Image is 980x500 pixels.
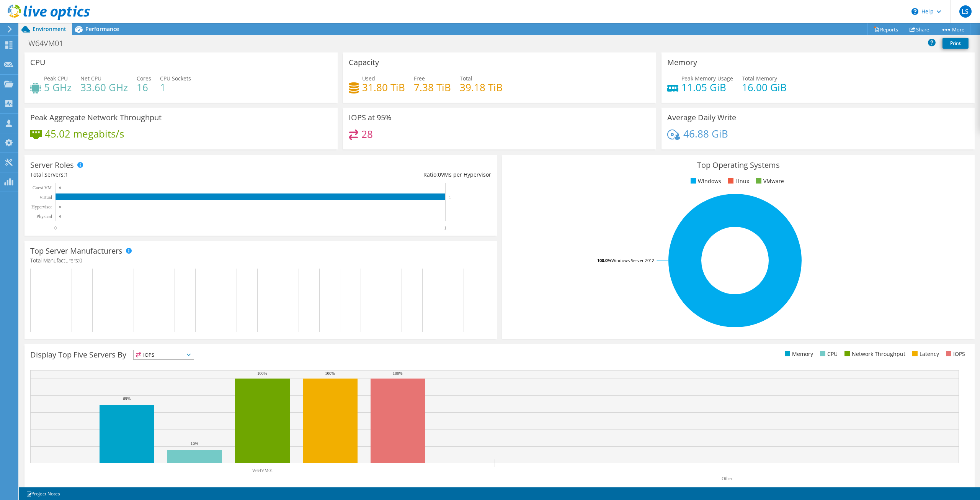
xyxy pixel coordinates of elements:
h4: 16 [137,83,151,92]
span: Cores [137,75,151,82]
li: Latency [910,350,939,358]
span: Total Memory [742,75,777,82]
h3: Top Server Manufacturers [30,247,122,255]
h3: Server Roles [30,161,74,169]
span: CPU Sockets [160,75,191,82]
text: W64VM01 [252,468,273,473]
a: Project Notes [21,489,65,498]
text: 69% [123,396,131,401]
li: Linux [726,177,749,185]
text: 1 [444,225,446,231]
h3: Peak Aggregate Network Throughput [30,113,162,122]
svg: \n [911,8,918,15]
h3: Memory [667,58,697,67]
h4: Total Manufacturers: [30,256,491,265]
span: Free [414,75,425,82]
h3: Average Daily Write [667,113,736,122]
tspan: Windows Server 2012 [611,257,654,263]
li: Windows [689,177,721,185]
text: 100% [393,371,403,375]
span: 0 [79,257,82,264]
text: Guest VM [33,185,52,190]
span: Peak CPU [44,75,68,82]
h4: 1 [160,83,191,92]
text: 100% [325,371,335,375]
li: Memory [783,350,813,358]
span: Environment [33,25,66,33]
span: IOPS [134,350,194,359]
span: Performance [85,25,119,33]
li: CPU [818,350,838,358]
span: 1 [65,171,68,178]
span: Net CPU [80,75,101,82]
li: Network Throughput [843,350,905,358]
text: 0 [59,205,61,209]
div: Ratio: VMs per Hypervisor [261,170,491,179]
h3: CPU [30,58,46,67]
h4: 33.60 GHz [80,83,128,92]
div: Total Servers: [30,170,261,179]
a: Reports [867,23,904,35]
text: Other [722,476,732,481]
h4: 39.18 TiB [460,83,503,92]
text: 0 [59,186,61,190]
a: Print [942,38,969,49]
text: Physical [36,214,52,219]
text: 100% [257,371,267,375]
h3: Top Operating Systems [508,161,969,169]
h3: IOPS at 95% [349,113,392,122]
h4: 11.05 GiB [681,83,733,92]
span: LS [959,5,972,18]
text: Virtual [39,195,52,200]
span: Used [362,75,375,82]
a: More [935,23,970,35]
text: 0 [59,215,61,218]
h4: 31.80 TiB [362,83,405,92]
text: Hypervisor [31,204,52,210]
h4: 7.38 TiB [414,83,451,92]
h4: 46.88 GiB [683,130,728,138]
h4: 16.00 GiB [742,83,787,92]
text: 16% [191,441,198,446]
text: 1 [449,195,451,199]
li: IOPS [944,350,965,358]
li: VMware [754,177,784,185]
span: Total [460,75,472,82]
h3: Capacity [349,58,379,67]
h1: W64VM01 [25,39,75,48]
span: 0 [438,171,441,178]
a: Share [904,23,935,35]
span: Peak Memory Usage [681,75,733,82]
h4: 5 GHz [44,83,72,92]
h4: 28 [361,130,373,138]
text: 0 [54,225,57,231]
tspan: 100.0% [597,257,611,263]
h4: 45.02 megabits/s [45,130,124,138]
